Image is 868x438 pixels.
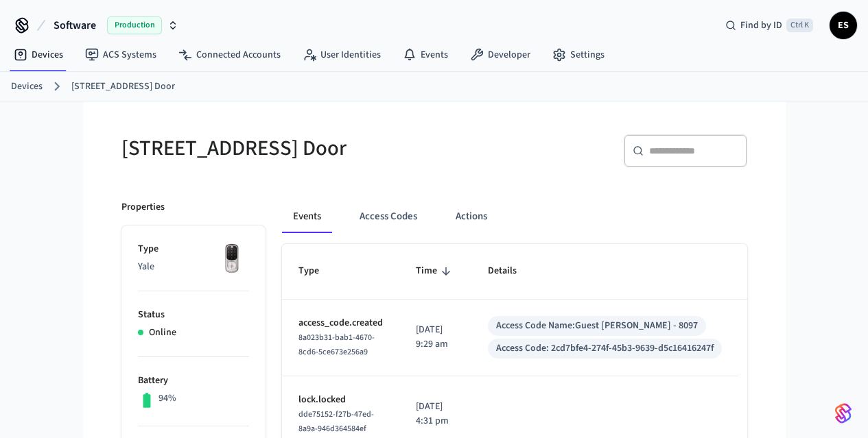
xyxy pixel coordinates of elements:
[298,316,383,330] p: access_code.created
[138,242,249,256] p: Type
[835,402,852,424] img: SeamLogoGradient.69752ec5.svg
[292,42,392,67] a: User Identities
[71,80,175,94] a: [STREET_ADDRESS] Door
[159,391,176,406] p: 94%
[298,260,337,282] span: Type
[831,13,856,38] span: ES
[3,42,74,67] a: Devices
[138,308,249,322] p: Status
[416,323,455,352] p: [DATE] 9:29 am
[121,200,165,215] p: Properties
[282,200,747,233] div: ant example
[349,200,428,233] button: Access Codes
[496,341,714,356] div: Access Code: 2cd7bfe4-274f-45b3-9639-d5c16416247f
[786,19,813,32] span: Ctrl K
[298,393,383,407] p: lock.locked
[830,12,857,39] button: ES
[488,260,535,282] span: Details
[740,19,782,32] span: Find by ID
[298,332,375,358] span: 8a023b31-bab1-4670-8cd6-5ce673e256a9
[541,42,615,67] a: Settings
[714,13,824,38] div: Find by IDCtrl K
[445,200,498,233] button: Actions
[215,242,249,276] img: Yale Assure Touchscreen Wifi Smart Lock, Satin Nickel, Front
[107,16,162,34] span: Production
[298,409,374,435] span: dde75152-f27b-47ed-8a9a-946d364584ef
[11,80,43,94] a: Devices
[74,42,167,67] a: ACS Systems
[138,260,249,274] p: Yale
[392,42,459,67] a: Events
[282,200,332,233] button: Events
[138,374,249,388] p: Battery
[167,42,292,67] a: Connected Accounts
[121,134,426,162] h5: [STREET_ADDRESS] Door
[416,260,455,282] span: Time
[416,400,455,428] p: [DATE] 4:31 pm
[149,326,176,340] p: Online
[54,17,96,34] span: Software
[459,42,541,67] a: Developer
[496,319,698,333] div: Access Code Name: Guest [PERSON_NAME] - 8097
